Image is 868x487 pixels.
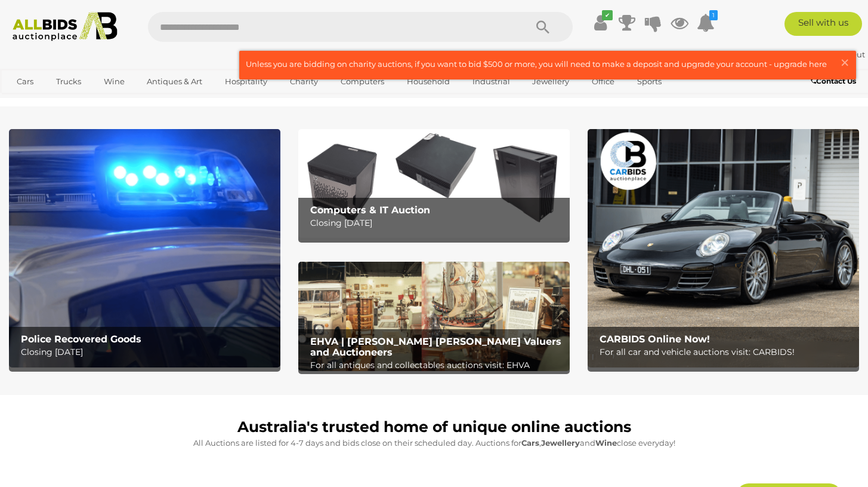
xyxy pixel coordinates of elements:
p: All Auctions are listed for 4-7 days and bids close on their scheduled day. Auctions for , and cl... [15,436,853,450]
a: Jewellery [524,72,577,91]
a: Hospitality [217,72,275,91]
a: ✔ [592,12,610,33]
b: EHVA | [PERSON_NAME] [PERSON_NAME] Valuers and Auctioneers [310,336,561,358]
a: MACCA22 [779,50,826,59]
a: EHVA | Evans Hastings Valuers and Auctioneers EHVA | [PERSON_NAME] [PERSON_NAME] Valuers and Auct... [298,262,570,370]
strong: Wine [595,438,617,448]
a: Cars [9,72,41,91]
b: Contact Us [811,76,856,85]
a: Contact Us [811,75,859,88]
a: Industrial [465,72,518,91]
b: Computers & IT Auction [310,204,430,216]
a: [GEOGRAPHIC_DATA] [9,91,109,111]
strong: MACCA22 [779,50,824,59]
img: EHVA | Evans Hastings Valuers and Auctioneers [298,262,570,370]
span: | [826,50,829,59]
strong: Cars [521,438,539,448]
a: Sell with us [784,12,863,36]
a: Household [399,72,458,91]
p: Closing [DATE] [310,216,564,231]
a: Wine [96,72,132,91]
p: For all antiques and collectables auctions visit: EHVA [310,358,564,373]
a: Computers & IT Auction Computers & IT Auction Closing [DATE] [298,129,570,238]
a: Sign Out [830,50,865,59]
a: 1 [697,12,715,33]
a: Sports [629,72,669,91]
a: Computers [333,72,392,91]
i: ✔ [602,10,613,20]
i: 1 [709,10,718,20]
img: Computers & IT Auction [298,129,570,238]
strong: Jewellery [541,438,580,448]
a: Charity [282,72,326,91]
button: Search [513,12,573,42]
a: Police Recovered Goods Police Recovered Goods Closing [DATE] [9,129,280,367]
b: CARBIDS Online Now! [600,333,710,345]
img: CARBIDS Online Now! [588,129,859,367]
img: Allbids.com.au [7,12,123,41]
a: Office [584,72,622,91]
img: Police Recovered Goods [9,129,280,367]
a: Trucks [48,72,89,91]
p: Closing [DATE] [21,345,275,360]
span: × [839,51,850,74]
a: Antiques & Art [139,72,210,91]
h1: Australia's trusted home of unique online auctions [15,419,853,436]
p: For all car and vehicle auctions visit: CARBIDS! [600,345,854,360]
b: Police Recovered Goods [21,333,141,345]
a: CARBIDS Online Now! CARBIDS Online Now! For all car and vehicle auctions visit: CARBIDS! [588,129,859,367]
